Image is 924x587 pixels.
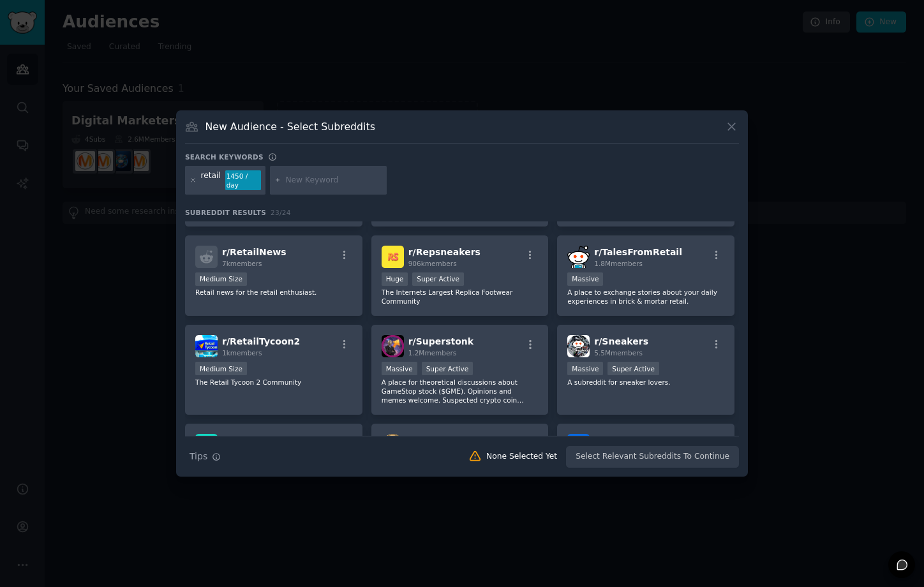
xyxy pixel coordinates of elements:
span: r/ Sneakers [594,336,648,346]
div: Medium Size [195,362,247,375]
div: Super Active [412,272,464,286]
input: New Keyword [285,175,382,186]
img: makemoneyuk [382,434,404,456]
div: retail [201,170,221,191]
button: Tips [185,445,225,468]
div: Huge [382,272,408,286]
span: 23 / 24 [271,209,291,216]
span: r/ RantsFromRetail [222,435,313,445]
span: 1.2M members [408,349,457,357]
div: Massive [567,272,603,286]
img: Sneakers [567,335,590,357]
p: Retail news for the retail enthusiast. [195,288,352,297]
span: r/ RetailTycoon2 [222,336,300,346]
img: Superstonk [382,335,404,357]
h3: Search keywords [185,152,264,161]
div: Super Active [607,362,659,375]
span: r/ techsalesjobs [594,435,671,445]
img: RetailTycoon2 [195,335,218,357]
span: 1.8M members [594,260,643,267]
img: techsalesjobs [567,434,590,456]
div: 1450 / day [225,170,261,191]
span: Subreddit Results [185,208,266,217]
div: Massive [567,362,603,375]
span: r/ Repsneakers [408,247,481,257]
p: A subreddit for sneaker lovers. [567,378,724,387]
img: RantsFromRetail [195,434,218,456]
p: A place to exchange stories about your daily experiences in brick & mortar retail. [567,288,724,306]
span: 5.5M members [594,349,643,357]
p: The Retail Tycoon 2 Community [195,378,352,387]
span: r/ TalesFromRetail [594,247,682,257]
div: Medium Size [195,272,247,286]
div: Massive [382,362,417,375]
h3: New Audience - Select Subreddits [205,120,375,133]
div: None Selected Yet [486,451,557,463]
span: Tips [190,450,207,463]
span: 1k members [222,349,262,357]
span: r/ makemoneyuk [408,435,489,445]
span: r/ Superstonk [408,336,473,346]
span: 906k members [408,260,457,267]
p: A place for theoretical discussions about GameStop stock ($GME). Opinions and memes welcome. Susp... [382,378,539,405]
img: TalesFromRetail [567,246,590,268]
div: Super Active [422,362,473,375]
p: The Internets Largest Replica Footwear Community [382,288,539,306]
span: 7k members [222,260,262,267]
img: Repsneakers [382,246,404,268]
span: r/ RetailNews [222,247,287,257]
